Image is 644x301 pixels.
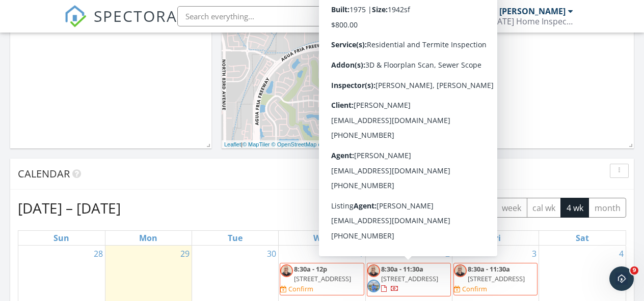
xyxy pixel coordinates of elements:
button: month [588,198,626,218]
button: 4 wk [560,198,589,218]
a: Sunday [51,231,71,245]
a: Leaflet [224,141,241,147]
a: SPECTORA [64,14,177,35]
h2: [DATE] – [DATE] [18,198,121,218]
div: Arizona Home Inspections and Consulting [471,16,573,26]
img: ericsphoto.jpg [280,264,293,277]
div: | [222,140,350,149]
button: cal wk [527,198,561,218]
span: SPECTORA [94,5,177,26]
div: [PERSON_NAME] [499,6,566,16]
button: Next [419,197,443,218]
a: 8:30a - 12p [STREET_ADDRESS] Confirm [280,263,364,296]
a: Confirm [280,284,313,294]
a: Go to October 2, 2025 [443,246,452,262]
img: img_7644__crop.jpg [367,280,380,292]
a: Go to October 1, 2025 [357,246,365,262]
a: 8:30a - 11:30a [STREET_ADDRESS] [468,264,525,283]
span: [STREET_ADDRESS] [468,274,525,283]
a: Go to September 30, 2025 [265,246,278,262]
a: Wednesday [311,231,333,245]
a: 8:30a - 12p [STREET_ADDRESS] [294,264,351,283]
a: 8:30a - 11:30a [STREET_ADDRESS] [381,264,438,293]
a: Go to September 29, 2025 [178,246,192,262]
input: Search everything... [177,6,381,26]
div: Confirm [288,285,313,293]
a: Confirm [454,284,487,294]
span: 8:30a - 11:30a [381,264,423,274]
div: Confirm [462,285,487,293]
a: Go to October 4, 2025 [617,246,626,262]
a: Saturday [574,231,591,245]
a: Go to September 28, 2025 [92,246,105,262]
a: Thursday [399,231,419,245]
button: Previous [396,197,420,218]
span: Calendar [18,167,70,180]
span: 9 [630,266,638,275]
a: Go to October 3, 2025 [530,246,539,262]
span: 8:30a - 11:30a [468,264,510,274]
span: [STREET_ADDRESS] [381,274,438,283]
a: Friday [488,231,503,245]
button: [DATE] [353,198,390,218]
iframe: Intercom live chat [609,266,634,291]
a: Monday [137,231,159,245]
a: 8:30a - 11:30a [STREET_ADDRESS] Confirm [453,263,538,296]
img: ericsphoto.jpg [367,264,380,277]
button: list [449,198,472,218]
img: The Best Home Inspection Software - Spectora [64,5,87,27]
button: week [496,198,527,218]
span: [STREET_ADDRESS] [294,274,351,283]
a: 8:30a - 11:30a [STREET_ADDRESS] [367,263,451,296]
button: day [471,198,497,218]
a: © MapTiler [243,141,270,147]
img: ericsphoto.jpg [454,264,467,277]
a: Tuesday [226,231,245,245]
span: 8:30a - 12p [294,264,327,274]
a: © OpenStreetMap contributors [272,141,347,147]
